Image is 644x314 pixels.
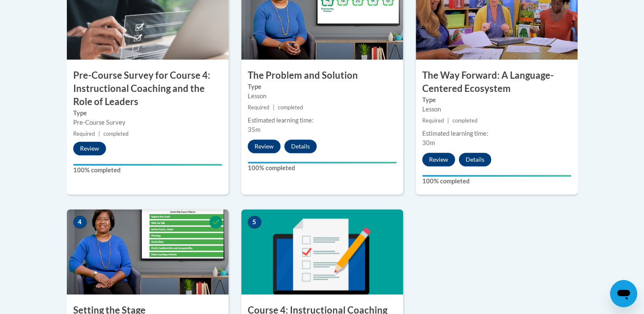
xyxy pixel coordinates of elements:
h3: The Way Forward: A Language-Centered Ecosystem [416,69,578,95]
span: 35m [248,126,260,133]
span: Required [422,117,444,124]
div: Lesson [422,105,571,114]
span: completed [278,104,303,111]
button: Details [284,140,317,153]
span: completed [452,117,478,124]
div: Your progress [422,175,571,177]
span: Required [248,104,269,111]
label: 100% completed [422,177,571,186]
button: Details [459,153,491,166]
span: | [447,117,449,124]
div: Pre-Course Survey [73,118,222,127]
label: 100% completed [248,163,397,173]
h3: Pre-Course Survey for Course 4: Instructional Coaching and the Role of Leaders [67,69,229,108]
div: Estimated learning time: [248,116,397,125]
div: Your progress [73,164,222,166]
label: 100% completed [73,166,222,175]
h3: The Problem and Solution [241,69,403,82]
span: 4 [73,216,87,228]
button: Review [248,140,280,153]
iframe: Button to launch messaging window [610,280,637,307]
button: Review [73,142,106,155]
span: | [98,131,100,137]
span: Required [73,131,95,137]
img: Course Image [67,209,229,294]
label: Type [73,108,222,118]
label: Type [422,95,571,105]
div: Estimated learning time: [422,129,571,138]
span: | [273,104,275,111]
div: Lesson [248,91,397,101]
div: Your progress [248,162,397,163]
span: 5 [248,216,261,228]
label: Type [248,82,397,91]
span: completed [103,131,129,137]
img: Course Image [241,209,403,294]
button: Review [422,153,455,166]
span: 30m [422,139,435,146]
